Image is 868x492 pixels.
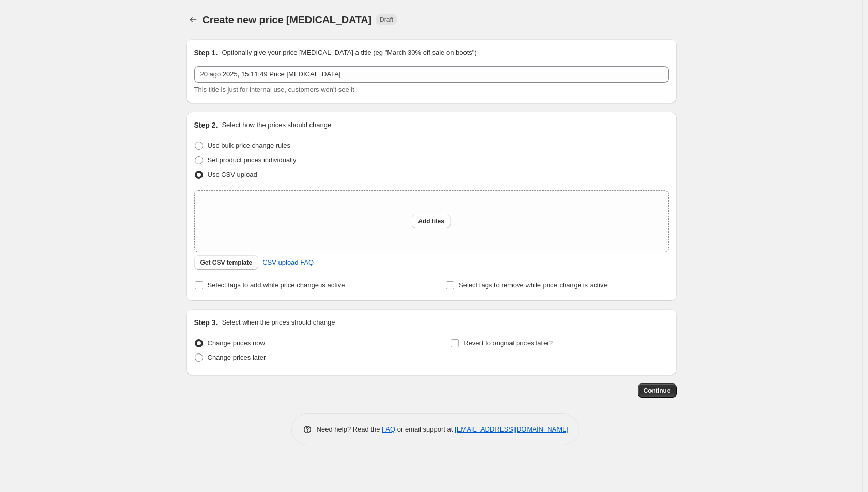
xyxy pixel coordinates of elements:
a: FAQ [382,425,395,433]
span: Use CSV upload [208,171,257,178]
span: Create new price [MEDICAL_DATA] [203,14,372,25]
span: Change prices later [208,353,266,361]
span: Change prices now [208,339,265,347]
h2: Step 3. [194,317,218,328]
span: Add files [418,217,444,225]
span: CSV upload FAQ [262,257,314,268]
span: or email support at [395,425,455,433]
span: Get CSV template [200,258,253,267]
p: Select how the prices should change [222,120,331,130]
p: Select when the prices should change [222,317,335,328]
input: 30% off holiday sale [194,66,669,83]
h2: Step 1. [194,48,218,58]
a: CSV upload FAQ [256,254,320,271]
span: Revert to original prices later? [463,339,553,347]
span: Continue [644,387,671,395]
a: [EMAIL_ADDRESS][DOMAIN_NAME] [455,425,568,433]
span: Select tags to add while price change is active [208,281,345,289]
span: This title is just for internal use, customers won't see it [194,86,354,94]
h2: Step 2. [194,120,218,130]
span: Set product prices individually [208,156,297,164]
span: Use bulk price change rules [208,142,290,149]
span: Draft [380,16,393,24]
button: Add files [412,214,451,228]
span: Select tags to remove while price change is active [459,281,608,289]
button: Price change jobs [186,12,200,27]
span: Need help? Read the [317,425,382,433]
p: Optionally give your price [MEDICAL_DATA] a title (eg "March 30% off sale on boots") [222,48,476,58]
button: Continue [638,383,677,398]
button: Get CSV template [194,255,259,270]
